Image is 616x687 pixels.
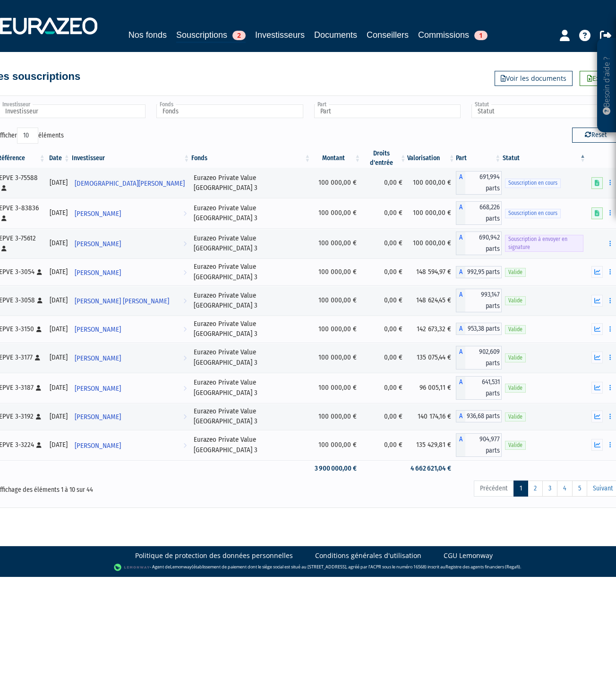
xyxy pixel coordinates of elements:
select: Afficheréléments [17,128,38,144]
span: 902,609 parts [465,346,502,369]
td: 100 000,00 € [311,343,361,373]
i: Voir l'investisseur [183,192,187,210]
div: [DATE] [50,267,68,277]
i: [Français] Personne physique [1,215,7,221]
div: Eurazeo Private Value [GEOGRAPHIC_DATA] 3 [194,173,308,193]
span: Valide [505,412,526,421]
a: [PERSON_NAME] [71,436,191,455]
span: A [456,323,465,335]
td: 0,00 € [361,228,407,258]
span: A [456,266,465,278]
span: Souscription en cours [505,209,561,218]
span: 993,147 parts [465,289,502,312]
div: Eurazeo Private Value [GEOGRAPHIC_DATA] 3 [194,262,308,282]
td: 0,00 € [361,168,407,198]
span: Valide [505,296,526,305]
a: 5 [572,481,587,497]
span: A [456,346,465,369]
td: 0,00 € [361,403,407,430]
a: [PERSON_NAME] [71,378,191,397]
a: Lemonway [170,564,192,570]
i: Voir l'investisseur [183,205,187,223]
a: Conseillers [367,28,409,42]
a: Souscriptions2 [176,28,246,43]
i: Voir l'investisseur [183,235,187,253]
div: A - Eurazeo Private Value Europe 3 [456,323,502,335]
div: A - Eurazeo Private Value Europe 3 [456,232,502,255]
a: CGU Lemonway [444,551,493,560]
span: 641,531 parts [465,376,502,400]
td: 96 005,11 € [407,373,456,403]
i: [Français] Personne physique [1,246,7,251]
a: Investisseurs [255,28,305,42]
span: [PERSON_NAME] [75,437,121,455]
div: A - Eurazeo Private Value Europe 3 [456,266,502,278]
div: A - Eurazeo Private Value Europe 3 [456,201,502,225]
div: A - Eurazeo Private Value Europe 3 [456,289,502,312]
span: Souscription à envoyer en signature [505,235,583,252]
i: Voir l'investisseur [183,380,187,397]
td: 100 000,00 € [311,403,361,430]
td: 100 000,00 € [311,258,361,285]
div: [DATE] [50,178,68,188]
th: Valorisation: activer pour trier la colonne par ordre croissant [407,149,456,168]
i: [Français] Personne physique [36,442,42,448]
span: Valide [505,441,526,450]
i: Voir l'investisseur [183,292,187,310]
td: 4 662 621,04 € [407,460,456,477]
a: [PERSON_NAME] [71,263,191,282]
div: - Agent de (établissement de paiement dont le siège social est situé au [STREET_ADDRESS], agréé p... [9,563,607,572]
div: Eurazeo Private Value [GEOGRAPHIC_DATA] 3 [194,378,308,398]
td: 0,00 € [361,430,407,460]
i: Voir l'investisseur [183,264,187,282]
a: [DEMOGRAPHIC_DATA][PERSON_NAME] [71,173,191,192]
th: Part: activer pour trier la colonne par ordre croissant [456,149,502,168]
span: Valide [505,384,526,393]
div: A - Eurazeo Private Value Europe 3 [456,410,502,422]
th: Montant: activer pour trier la colonne par ordre croissant [311,149,361,168]
span: Valide [505,268,526,277]
div: Eurazeo Private Value [GEOGRAPHIC_DATA] 3 [194,233,308,254]
i: Voir l'investisseur [183,350,187,367]
span: A [456,376,465,400]
span: Souscription en cours [505,179,561,188]
td: 0,00 € [361,316,407,343]
i: [Français] Personne physique [36,414,41,420]
a: [PERSON_NAME] [71,407,191,426]
div: A - Eurazeo Private Value Europe 3 [456,346,502,369]
td: 148 624,45 € [407,285,456,316]
span: 904,977 parts [465,433,502,457]
th: Fonds: activer pour trier la colonne par ordre croissant [190,149,311,168]
span: 953,38 parts [465,323,502,335]
th: Statut : activer pour trier la colonne par ordre d&eacute;croissant [502,149,587,168]
span: A [456,201,465,225]
span: A [456,433,465,457]
div: [DATE] [50,412,68,421]
span: [PERSON_NAME] [75,264,121,282]
th: Investisseur: activer pour trier la colonne par ordre croissant [71,149,191,168]
span: 691,994 parts [465,171,502,195]
a: Nos fonds [128,28,167,42]
td: 140 174,16 € [407,403,456,430]
a: Politique de protection des données personnelles [135,551,293,560]
span: A [456,410,465,422]
div: [DATE] [50,295,68,305]
td: 100 000,00 € [311,168,361,198]
div: [DATE] [50,383,68,393]
i: Voir l'investisseur [183,408,187,426]
span: [PERSON_NAME] [75,380,121,397]
td: 100 000,00 € [311,373,361,403]
div: Eurazeo Private Value [GEOGRAPHIC_DATA] 3 [194,319,308,339]
td: 135 429,81 € [407,430,456,460]
a: 3 [542,481,557,497]
div: A - Eurazeo Private Value Europe 3 [456,433,502,457]
i: [Français] Personne physique [37,269,42,275]
span: 936,68 parts [465,410,502,422]
td: 100 000,00 € [407,168,456,198]
div: Eurazeo Private Value [GEOGRAPHIC_DATA] 3 [194,347,308,368]
td: 100 000,00 € [311,228,361,258]
td: 100 000,00 € [407,198,456,228]
span: 2 [232,31,246,40]
div: Eurazeo Private Value [GEOGRAPHIC_DATA] 3 [194,406,308,427]
span: A [456,171,465,195]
